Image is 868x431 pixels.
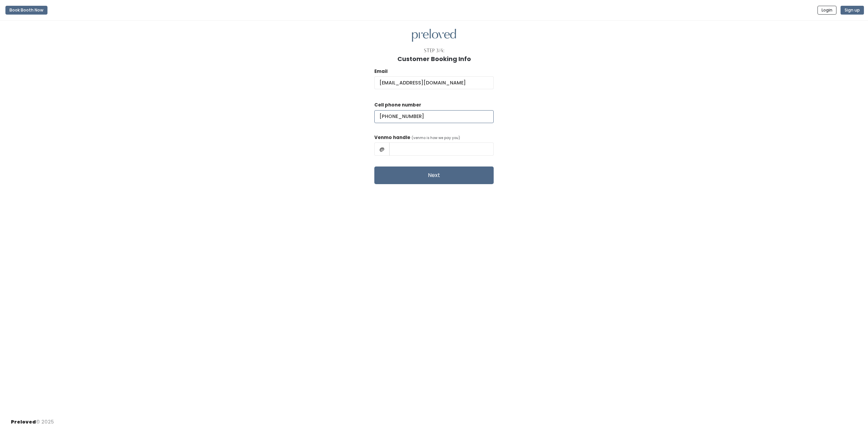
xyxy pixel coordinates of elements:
[11,413,54,426] div: © 2025
[412,29,456,42] img: preloved logo
[397,56,471,62] h1: Customer Booking Info
[374,68,388,75] label: Email
[374,110,494,123] input: (___) ___-____
[374,76,494,89] input: @ .
[11,418,36,425] span: Preloved
[424,47,445,54] div: Step 3/4:
[412,135,460,140] span: (venmo is how we pay you)
[841,6,864,15] button: Sign up
[5,3,47,18] a: Book Booth Now
[374,134,410,141] label: Venmo handle
[5,6,47,15] button: Book Booth Now
[374,102,421,109] label: Cell phone number
[374,142,390,155] span: @
[374,166,494,184] button: Next
[817,6,836,15] button: Login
